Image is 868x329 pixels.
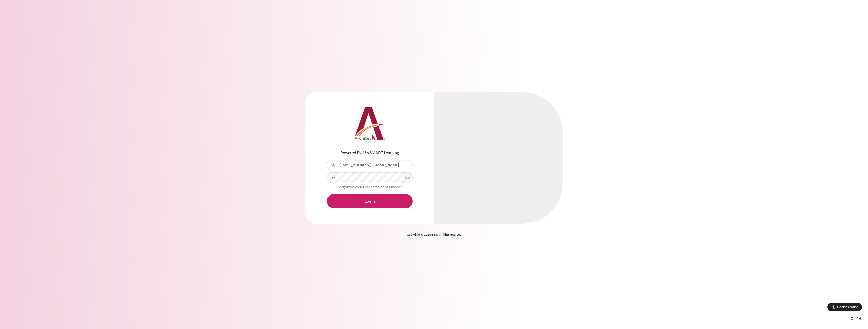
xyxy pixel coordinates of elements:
[338,185,402,189] a: Forgotten your username or password?
[827,303,862,311] button: Cookies notice
[846,314,863,324] button: Languages
[837,305,858,309] span: Cookies notice
[407,233,462,236] strong: Copyright © 2024 BTS All rights reserved
[327,160,413,170] input: Username or Email Address
[327,149,413,156] p: Powered By 456 SMART Learning
[355,107,385,140] img: Architeck
[327,194,413,208] button: Log in
[355,107,385,142] a: Architeck
[856,316,861,321] span: en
